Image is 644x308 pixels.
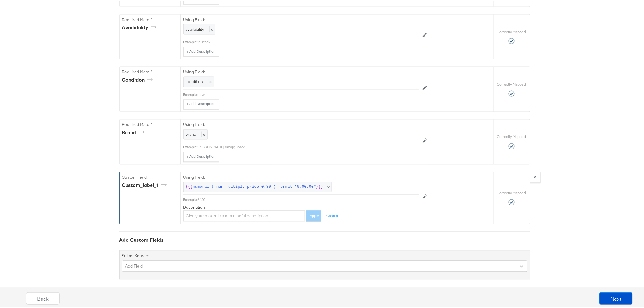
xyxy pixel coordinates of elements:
[183,121,419,127] label: Using Field:
[186,25,205,31] span: availability
[183,144,198,149] div: Example:
[183,204,419,209] div: Description:
[599,291,633,303] button: Next
[122,121,178,127] label: Required Map: *
[122,68,178,74] label: Required Map: *
[26,291,60,303] button: Back
[122,252,149,258] label: Select Source:
[198,196,419,201] div: 84.00
[198,39,419,44] div: in stock
[183,16,419,22] label: Using Field:
[183,98,219,108] button: + Add Description
[209,25,213,31] span: x
[497,190,526,194] label: Correctly Mapped
[186,131,197,136] span: brand
[324,181,331,191] span: x
[186,183,193,189] span: {{{
[183,173,419,179] label: Using Field:
[183,91,198,96] div: Example:
[198,144,419,149] div: [PERSON_NAME] &amp; Shark
[316,183,323,189] span: }}}
[122,173,178,179] label: Custom Field:
[201,131,205,136] span: x
[122,16,178,22] label: Required Map: *
[183,196,198,201] div: Example:
[183,39,198,44] div: Example:
[497,28,526,33] label: Correctly Mapped
[183,209,305,221] input: Give your max rule a meaningful description
[497,81,526,86] label: Correctly Mapped
[122,181,169,188] div: custom_label_1
[198,91,419,96] div: new
[186,78,203,83] span: condition
[183,68,419,74] label: Using Field:
[119,236,530,243] div: Add Custom Fields
[530,171,541,182] button: x
[534,173,536,179] strong: x
[323,209,338,221] button: Cancel
[193,183,316,189] span: numeral ( num_multiply price 0.80 ) format="0,00.00"
[497,133,526,138] label: Correctly Mapped
[183,151,219,161] button: + Add Description
[122,23,159,30] div: availability
[208,78,212,83] span: x
[122,75,155,82] div: condition
[122,128,146,135] div: brand
[183,46,219,55] button: + Add Description
[125,262,143,268] div: Add Field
